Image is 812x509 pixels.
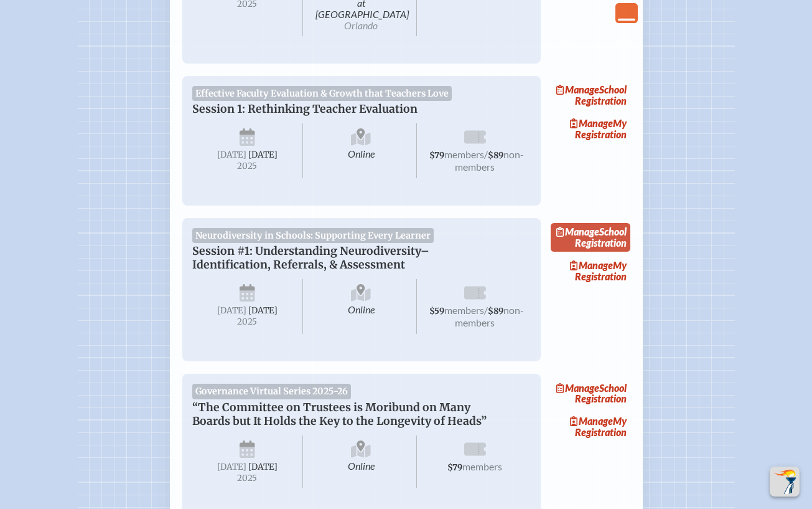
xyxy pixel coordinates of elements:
span: non-members [455,148,524,173]
span: / [484,304,488,316]
span: $79 [429,150,444,161]
button: Scroll Top [770,467,800,497]
span: Manage [556,226,599,237]
span: / [484,148,488,160]
span: [DATE] [217,150,246,160]
a: ManageMy Registration [551,412,630,441]
a: ManageSchool Registration [551,379,630,407]
span: Manage [570,415,613,427]
img: To the top [772,469,797,494]
span: Effective Faculty Evaluation & Growth that Teachers Love [192,86,452,101]
p: Session #1: Understanding Neurodiversity–Identification, Referrals, & Assessment [192,244,506,272]
a: ManageMy Registration [551,115,630,143]
span: Online [306,279,417,334]
span: [DATE] [248,462,278,472]
span: $59 [429,306,444,316]
span: non-members [455,304,524,328]
span: Manage [556,382,599,394]
span: Neurodiversity in Schools: Supporting Every Learner [192,228,434,243]
span: members [444,148,484,160]
p: Session 1: Rethinking Teacher Evaluation [192,102,506,116]
a: ManageMy Registration [551,257,630,285]
span: [DATE] [217,305,246,316]
span: Online [306,435,417,488]
p: “The Committee on Trustees is Moribund on Many Boards but It Holds the Key to the Longevity of He... [192,401,506,428]
span: [DATE] [248,305,278,316]
span: $89 [488,150,503,161]
span: Manage [570,259,613,271]
a: ManageSchool Registration [551,81,630,110]
span: Manage [556,83,599,95]
span: Governance Virtual Series 2025-26 [192,384,352,399]
span: Orlando [344,19,378,31]
span: Manage [570,117,613,129]
span: [DATE] [248,150,278,160]
span: 2025 [202,317,293,326]
span: $79 [447,462,462,473]
span: members [462,460,502,472]
a: ManageSchool Registration [551,223,630,252]
span: 2025 [202,161,293,171]
span: [DATE] [217,462,246,472]
span: 2025 [202,473,293,483]
span: Online [306,123,417,178]
span: members [444,304,484,316]
span: $89 [488,306,503,316]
